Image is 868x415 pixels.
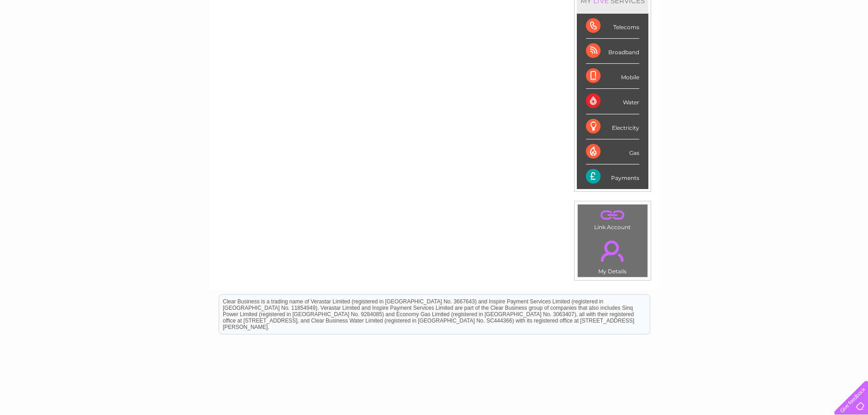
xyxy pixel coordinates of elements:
a: Blog [789,39,802,46]
td: My Details [577,233,648,277]
div: Mobile [586,64,639,89]
a: 0333 014 3131 [696,5,759,16]
a: Energy [730,39,750,46]
a: Contact [807,39,830,46]
div: Broadband [586,39,639,64]
div: Telecoms [586,14,639,39]
a: Log out [838,39,859,46]
a: Telecoms [756,39,783,46]
a: Water [708,39,725,46]
img: logo.png [31,24,77,51]
div: Gas [586,139,639,164]
div: Clear Business is a trading name of Verastar Limited (registered in [GEOGRAPHIC_DATA] No. 3667643... [219,5,650,44]
a: . [580,235,645,267]
div: Water [586,89,639,114]
td: Link Account [577,204,648,233]
a: . [580,207,645,223]
div: Electricity [586,114,639,139]
div: Payments [586,164,639,189]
